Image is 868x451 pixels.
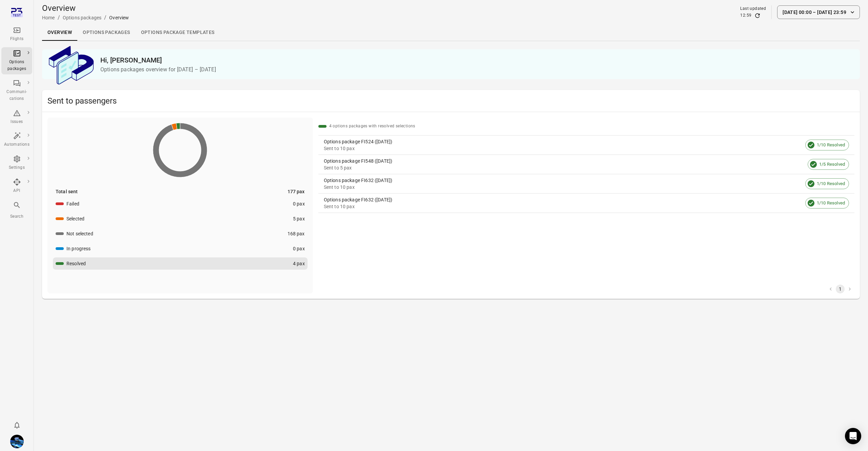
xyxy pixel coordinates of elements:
[1,176,32,196] a: API
[1,130,32,150] a: Automations
[324,177,803,184] div: Options package FI632 ([DATE])
[4,119,29,125] div: Issues
[4,187,29,194] div: API
[1,77,32,104] a: Communi-cations
[136,24,220,41] a: Options package Templates
[53,213,308,225] button: Selected5 pax
[740,5,766,12] div: Last updated
[754,12,761,19] button: Refresh data
[836,285,845,293] button: page 1
[10,418,24,432] button: Notifications
[4,59,29,72] div: Options packages
[318,174,854,193] a: Options package FI632 ([DATE])Sent to 10 pax1/10 Resolved
[329,123,415,130] div: 4 options packages with resolved selections
[324,184,803,191] div: Sent to 10 pax
[845,428,861,444] div: Open Intercom Messenger
[42,24,860,41] div: Local navigation
[1,47,32,74] a: Options packages
[104,14,106,22] li: /
[740,12,751,19] div: 12:59
[42,15,55,20] a: Home
[47,95,854,106] h2: Sent to passengers
[288,188,305,195] div: 177 pax
[66,245,91,252] div: In progress
[4,89,29,102] div: Communi-cations
[77,24,135,41] a: Options packages
[66,230,93,237] div: Not selected
[53,257,308,270] button: Resolved4 pax
[288,230,305,237] div: 168 pax
[324,138,803,145] div: Options package FI524 ([DATE])
[63,15,101,20] a: Options packages
[4,36,29,42] div: Flights
[42,24,77,41] a: Overview
[66,215,84,222] div: Selected
[1,107,32,127] a: Issues
[42,3,129,14] h1: Overview
[324,203,803,210] div: Sent to 10 pax
[293,200,305,207] div: 0 pax
[1,153,32,173] a: Settings
[324,164,805,171] div: Sent to 5 pax
[10,435,24,448] img: shutterstock-1708408498.jpg
[100,66,854,74] p: Options packages overview for [DATE] – [DATE]
[42,14,129,22] nav: Breadcrumbs
[56,188,78,195] div: Total sent
[53,228,308,240] button: Not selected168 pax
[4,213,29,220] div: Search
[58,14,60,22] li: /
[1,24,32,44] a: Flights
[4,141,29,148] div: Automations
[813,180,849,187] span: 1/10 Resolved
[293,215,305,222] div: 5 pax
[53,198,308,210] button: Failed0 pax
[109,14,129,21] div: Overview
[293,260,305,267] div: 4 pax
[53,242,308,255] button: In progress0 pax
[318,194,854,213] a: Options package FI632 ([DATE])Sent to 10 pax1/10 Resolved
[324,196,803,203] div: Options package FI632 ([DATE])
[4,164,29,171] div: Settings
[318,136,854,155] a: Options package FI524 ([DATE])Sent to 10 pax1/10 Resolved
[826,285,854,293] nav: pagination navigation
[813,200,849,206] span: 1/10 Resolved
[815,161,849,168] span: 1/5 Resolved
[7,432,26,451] button: Daníel Benediktsson
[813,142,849,148] span: 1/10 Resolved
[293,245,305,252] div: 0 pax
[324,158,805,164] div: Options package FI548 ([DATE])
[66,200,79,207] div: Failed
[1,199,32,222] button: Search
[777,5,860,19] button: [DATE] 00:00 – [DATE] 23:59
[100,55,854,66] h2: Hi, [PERSON_NAME]
[324,145,803,152] div: Sent to 10 pax
[318,155,854,174] a: Options package FI548 ([DATE])Sent to 5 pax1/5 Resolved
[66,260,86,267] div: Resolved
